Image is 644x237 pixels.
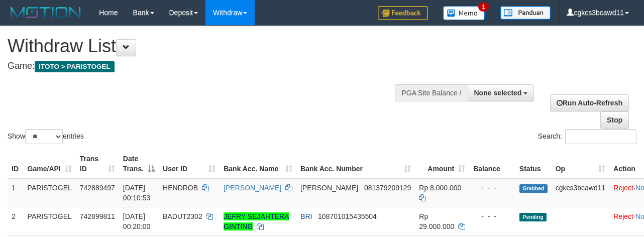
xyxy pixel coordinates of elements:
img: panduan.png [500,6,551,20]
span: None selected [474,89,522,97]
td: 1 [8,178,24,207]
span: Pending [519,213,547,221]
span: Grabbed [519,184,548,193]
th: User ID: activate to sort column ascending [159,150,220,178]
a: Stop [600,111,629,129]
span: ITOTO > PARISTOGEL [35,61,115,72]
span: Copy 108701015435504 to clipboard [318,212,377,220]
span: 1 [478,3,489,12]
td: 2 [8,207,24,235]
th: Op: activate to sort column ascending [552,150,610,178]
th: Bank Acc. Name: activate to sort column ascending [220,150,296,178]
span: Rp 8.000.000 [419,184,461,192]
a: Reject [613,212,633,220]
span: HENDROB [163,184,198,192]
label: Search: [538,129,636,144]
th: Trans ID: activate to sort column ascending [76,150,119,178]
img: MOTION_logo.png [8,5,84,20]
div: PGA Site Balance / [395,84,467,101]
span: 742899811 [80,212,115,220]
td: PARISTOGEL [24,178,76,207]
span: BRI [300,212,312,220]
img: Feedback.jpg [378,6,428,20]
th: Date Trans.: activate to sort column descending [119,150,159,178]
span: [PERSON_NAME] [300,184,358,192]
a: Run Auto-Refresh [550,94,629,111]
h1: Withdraw List [8,36,419,56]
h4: Game: [8,61,419,71]
a: JEFRY SEJAHTERA GINTING [224,212,289,230]
input: Search: [565,129,636,144]
label: Show entries [8,129,84,144]
a: Reject [613,184,633,192]
img: Button%20Memo.svg [443,6,485,20]
th: Amount: activate to sort column ascending [415,150,469,178]
span: Rp 29.000.000 [419,212,454,230]
span: [DATE] 00:20:00 [123,212,151,230]
span: Copy 081379209129 to clipboard [364,184,411,192]
div: - - - [473,211,511,221]
span: [DATE] 00:10:53 [123,184,151,202]
a: [PERSON_NAME] [224,184,281,192]
th: Balance [469,150,515,178]
th: Game/API: activate to sort column ascending [24,150,76,178]
td: cgkcs3bcawd11 [552,178,610,207]
div: - - - [473,183,511,193]
span: BADUT2302 [163,212,202,220]
td: PARISTOGEL [24,207,76,235]
select: Showentries [25,129,63,144]
button: None selected [468,84,534,101]
span: 742889497 [80,184,115,192]
th: ID [8,150,24,178]
th: Status [515,150,552,178]
th: Bank Acc. Number: activate to sort column ascending [296,150,415,178]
